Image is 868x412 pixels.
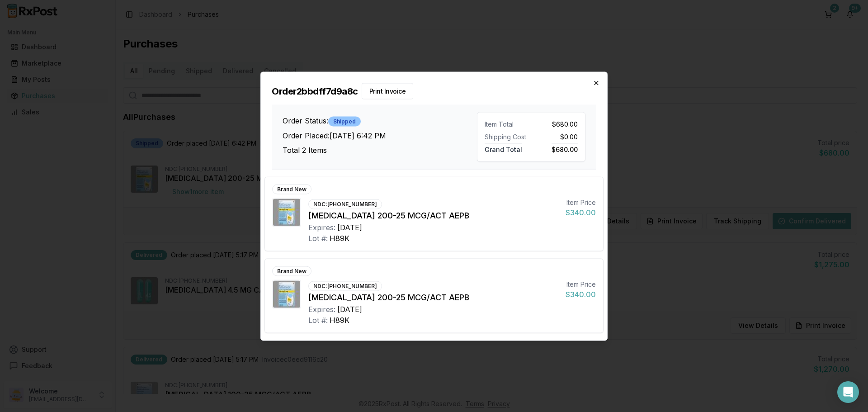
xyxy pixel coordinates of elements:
div: [MEDICAL_DATA] 200-25 MCG/ACT AEPB [308,209,558,222]
div: Item Price [566,198,596,207]
div: $340.00 [566,289,596,299]
div: Brand New [272,184,311,194]
div: $0.00 [535,132,578,141]
span: $680.00 [552,143,578,153]
h3: Order Placed: [DATE] 6:42 PM [283,130,477,141]
div: H89K [330,314,349,325]
div: Lot #: [308,314,328,325]
h3: Order Status: [283,115,477,126]
div: Item Total [485,119,528,128]
div: Brand New [272,266,311,276]
div: Expires: [308,303,335,314]
div: $340.00 [566,207,596,218]
div: Shipped [328,116,361,126]
div: Expires: [308,222,335,232]
img: Breo Ellipta 200-25 MCG/ACT AEPB [273,280,300,308]
div: [DATE] [337,222,362,232]
div: Item Price [566,279,596,289]
div: [DATE] [337,303,362,314]
h3: Total 2 Items [283,144,477,155]
div: NDC: [PHONE_NUMBER] [308,281,382,291]
h2: Order 2bbdff7d9a8c [272,83,596,99]
div: NDC: [PHONE_NUMBER] [308,199,382,209]
img: Breo Ellipta 200-25 MCG/ACT AEPB [273,199,300,226]
div: Lot #: [308,232,328,243]
div: Shipping Cost [485,132,528,141]
div: [MEDICAL_DATA] 200-25 MCG/ACT AEPB [308,291,558,303]
span: Grand Total [485,143,522,153]
span: $680.00 [552,119,578,128]
button: Print Invoice [362,83,414,99]
div: H89K [330,232,349,243]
